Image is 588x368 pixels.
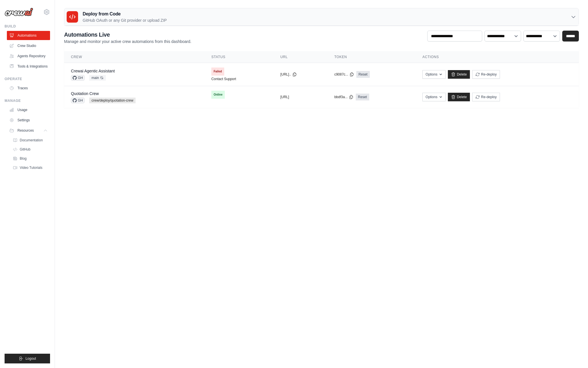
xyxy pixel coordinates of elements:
span: Logout [25,356,36,361]
span: main [89,75,106,81]
th: Status [204,51,273,63]
h2: Automations Live [64,31,191,39]
button: bbdf3a... [334,95,353,99]
a: Documentation [10,136,50,144]
a: Crew Studio [7,41,50,50]
div: Operate [5,77,50,81]
a: Delete [448,70,470,79]
p: GitHub OAuth or any Git provider or upload ZIP [83,17,167,23]
span: Failed [211,68,224,76]
span: crew/deploy/quotation-crew [89,98,136,103]
a: Delete [448,93,470,101]
p: Manage and monitor your active crew automations from this dashboard. [64,39,191,44]
a: Reset [356,94,369,100]
button: Re-deploy [472,93,500,101]
th: Token [327,51,416,63]
button: Re-deploy [472,70,500,79]
a: Traces [7,84,50,93]
a: Reset [356,71,370,78]
div: Manage [5,98,50,103]
a: Tools & Integrations [7,62,50,71]
a: Agents Repository [7,52,50,61]
th: Actions [416,51,579,63]
th: URL [273,51,327,63]
span: Online [211,91,225,99]
h3: Deploy from Code [83,11,167,17]
iframe: Chat Widget [559,341,588,368]
button: Resources [7,126,50,135]
a: Quotation Crew [71,91,99,96]
span: GitHub [20,147,30,152]
th: Crew [64,51,204,63]
span: Blog [20,156,27,161]
a: Settings [7,116,50,125]
a: Automations [7,31,50,40]
a: Usage [7,105,50,114]
span: GH [71,75,85,81]
a: GitHub [10,145,50,153]
a: Video Tutorials [10,164,50,172]
button: Options [422,93,446,101]
div: Build [5,24,50,29]
button: Options [422,70,446,79]
span: Documentation [20,138,43,143]
span: Resources [17,128,34,133]
button: c9087c... [334,72,354,77]
a: Crewai Agentic Assistant [71,69,115,73]
span: GH [71,98,85,103]
span: Video Tutorials [20,165,42,170]
a: Blog [10,155,50,163]
img: Logo [5,8,33,16]
button: Logout [5,354,50,363]
a: Contact Support [211,77,236,81]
